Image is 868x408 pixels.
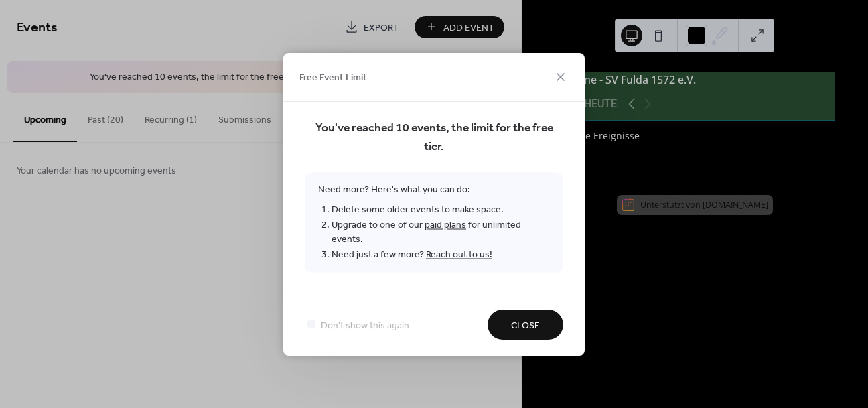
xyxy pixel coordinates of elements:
[321,318,409,332] span: Don't show this again
[425,216,466,234] a: paid plans
[332,247,550,262] li: Need just a few more?
[332,217,550,247] li: Upgrade to one of our for unlimited events.
[426,245,492,263] a: Reach out to us!
[305,119,563,156] span: You've reached 10 events, the limit for the free tier.
[305,172,563,272] span: Need more? Here's what you can do:
[299,71,367,85] span: Free Event Limit
[332,202,550,217] li: Delete some older events to make space.
[511,318,540,332] span: Close
[488,310,563,340] button: Close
